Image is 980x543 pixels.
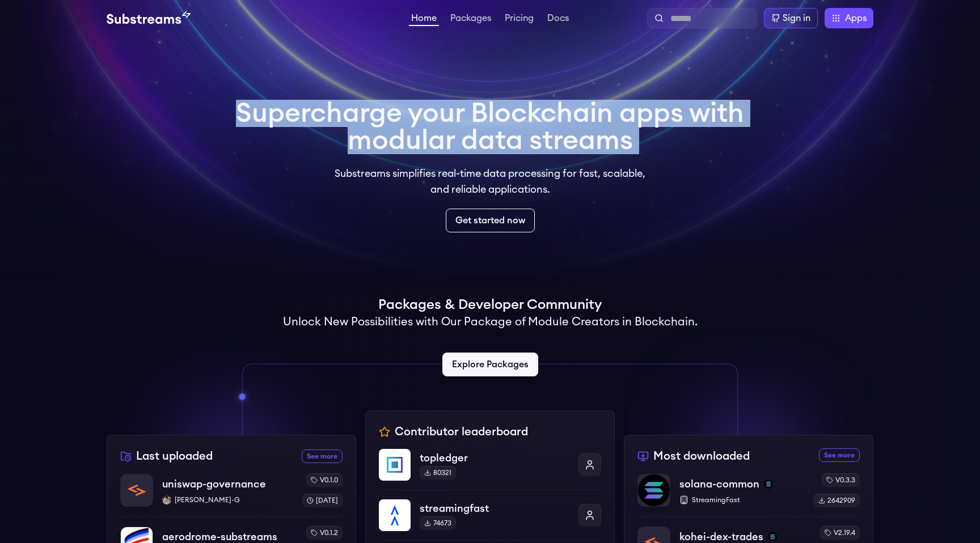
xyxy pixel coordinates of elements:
a: streamingfaststreamingfast74673 [379,490,601,540]
a: Home [409,14,439,26]
p: [PERSON_NAME]-G [162,495,293,504]
a: See more recently uploaded packages [302,449,343,463]
h1: Supercharge your Blockchain apps with modular data streams [236,100,744,154]
a: Sign in [764,8,818,28]
a: See more most downloaded packages [819,448,860,462]
div: 80321 [420,466,456,480]
a: Docs [545,14,571,25]
img: topledger [379,449,411,481]
a: Packages [448,14,493,25]
p: streamingfast [420,500,569,516]
p: Substreams simplifies real-time data processing for fast, scalable, and reliable applications. [327,166,653,197]
a: topledgertopledger80321 [379,449,601,490]
img: streamingfast [379,499,411,531]
div: v2.19.4 [820,526,860,540]
a: Get started now [446,209,535,232]
p: solana-common [679,476,759,492]
p: StreamingFast [679,495,805,504]
img: Aaditya-G [162,495,171,504]
span: Apps [845,11,867,25]
a: solana-commonsolana-commonsolanaStreamingFastv0.3.32642909 [637,473,860,516]
div: 2642909 [814,494,860,507]
div: v0.1.0 [306,473,343,487]
div: v0.1.2 [306,526,343,540]
a: Explore Packages [442,353,538,376]
h2: Unlock New Possibilities with Our Package of Module Creators in Blockchain. [283,314,698,330]
img: solana-common [638,474,670,506]
div: [DATE] [302,494,343,507]
img: Substream's logo [107,11,191,25]
a: Pricing [502,14,536,25]
img: solana [764,480,773,489]
img: uniswap-governance [121,474,153,506]
p: uniswap-governance [162,476,266,492]
img: solana [768,532,777,541]
p: topledger [420,450,569,466]
div: 74673 [420,516,456,530]
div: v0.3.3 [822,473,860,487]
h1: Packages & Developer Community [378,296,602,314]
a: uniswap-governanceuniswap-governanceAaditya-G[PERSON_NAME]-Gv0.1.0[DATE] [120,473,343,516]
div: Sign in [783,11,810,25]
